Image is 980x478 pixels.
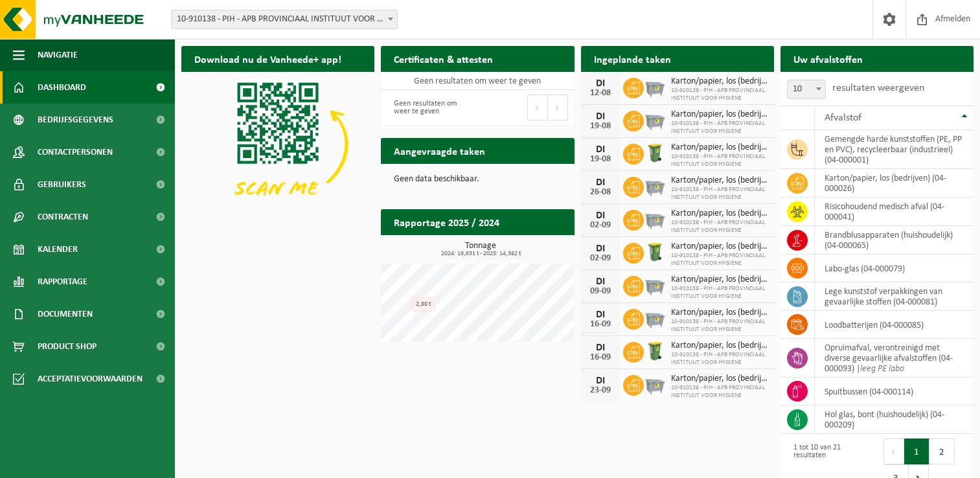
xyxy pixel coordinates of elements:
span: Karton/papier, los (bedrijven) [671,308,768,318]
img: Download de VHEPlus App [181,72,374,217]
div: DI [587,78,613,89]
td: spuitbussen (04-000114) [815,378,974,405]
div: 19-08 [587,155,613,164]
button: Next [548,95,568,120]
button: 1 [904,438,929,464]
td: risicohoudend medisch afval (04-000041) [815,198,974,226]
div: 02-09 [587,221,613,230]
img: WB-0240-HPE-GN-50 [644,241,666,263]
div: 16-09 [587,353,613,362]
img: WB-2500-GAL-GY-01 [644,373,666,395]
div: 12-08 [587,89,613,98]
h2: Download nu de Vanheede+ app! [181,46,354,71]
span: Rapportage [38,266,87,298]
img: WB-2500-GAL-GY-01 [644,175,666,197]
h2: Uw afvalstoffen [781,46,876,71]
span: 10-910138 - PIH - APB PROVINCIAAL INSTITUUT VOOR HYGIENE [671,87,768,102]
span: 10-910138 - PIH - APB PROVINCIAAL INSTITUUT VOOR HYGIENE [671,252,768,267]
div: DI [587,144,613,155]
span: Karton/papier, los (bedrijven) [671,176,768,186]
span: 10-910138 - PIH - APB PROVINCIAAL INSTITUUT VOOR HYGIENE [671,186,768,201]
td: hol glas, bont (huishoudelijk) (04-000209) [815,405,974,434]
img: WB-2500-GAL-GY-01 [644,274,666,296]
div: DI [587,244,613,254]
label: resultaten weergeven [832,83,924,93]
img: WB-2500-GAL-GY-01 [644,76,666,98]
div: DI [587,310,613,320]
span: Dashboard [38,71,86,104]
i: leeg PE labo [860,364,904,374]
span: Karton/papier, los (bedrijven) [671,242,768,252]
span: Karton/papier, los (bedrijven) [671,76,768,87]
td: loodbatterijen (04-000085) [815,311,974,339]
div: 26-08 [587,188,613,197]
span: 10-910138 - PIH - APB PROVINCIAAL INSTITUUT VOOR HYGIENE [671,285,768,301]
span: 10-910138 - PIH - APB PROVINCIAAL INSTITUUT VOOR HYGIENE - ANTWERPEN [172,10,397,28]
div: DI [587,177,613,188]
button: 2 [929,438,955,464]
h2: Aangevraagde taken [381,138,498,163]
img: WB-2500-GAL-GY-01 [644,307,666,329]
img: WB-0240-HPE-GN-50 [644,142,666,164]
a: Bekijk rapportage [478,234,573,260]
h2: Rapportage 2025 / 2024 [381,209,512,234]
span: Karton/papier, los (bedrijven) [671,275,768,285]
td: karton/papier, los (bedrijven) (04-000026) [815,169,974,198]
span: Bedrijfsgegevens [38,104,113,136]
img: WB-0240-HPE-GN-50 [644,340,666,362]
h2: Certificaten & attesten [381,46,506,71]
div: DI [587,343,613,353]
span: Acceptatievoorwaarden [38,363,142,395]
span: Product Shop [38,330,97,363]
div: DI [587,211,613,221]
span: Gebruikers [38,168,86,201]
span: Contracten [38,201,88,233]
p: Geen data beschikbaar. [394,175,561,184]
div: DI [587,376,613,386]
span: 10-910138 - PIH - APB PROVINCIAAL INSTITUUT VOOR HYGIENE [671,153,768,168]
div: DI [587,277,613,287]
img: WB-2500-GAL-GY-01 [644,208,666,230]
div: 02-09 [587,254,613,263]
span: Karton/papier, los (bedrijven) [671,209,768,219]
span: Karton/papier, los (bedrijven) [671,341,768,351]
div: 2,80 t [412,297,435,312]
td: brandblusapparaten (huishoudelijk) (04-000065) [815,226,974,255]
span: 10-910138 - PIH - APB PROVINCIAAL INSTITUUT VOOR HYGIENE [671,384,768,400]
div: 19-08 [587,122,613,131]
td: opruimafval, verontreinigd met diverse gevaarlijke afvalstoffen (04-000093) | [815,339,974,378]
span: 10 [788,80,825,98]
span: Documenten [38,298,93,330]
span: 2024: 19,631 t - 2025: 14,382 t [387,251,574,257]
h3: Tonnage [387,242,574,257]
button: Previous [883,438,904,464]
div: DI [587,111,613,122]
span: 10 [787,80,826,99]
span: 10-910138 - PIH - APB PROVINCIAAL INSTITUUT VOOR HYGIENE - ANTWERPEN [171,10,398,29]
span: 10-910138 - PIH - APB PROVINCIAAL INSTITUUT VOOR HYGIENE [671,120,768,135]
button: Previous [527,95,548,120]
td: lege kunststof verpakkingen van gevaarlijke stoffen (04-000081) [815,282,974,311]
td: gemengde harde kunststoffen (PE, PP en PVC), recycleerbaar (industrieel) (04-000001) [815,130,974,169]
div: Geen resultaten om weer te geven [387,93,471,122]
span: Navigatie [38,39,78,71]
h2: Ingeplande taken [581,46,684,71]
span: Karton/papier, los (bedrijven) [671,142,768,153]
span: Contactpersonen [38,136,113,168]
span: Afvalstof [825,113,861,123]
span: 10-910138 - PIH - APB PROVINCIAAL INSTITUUT VOOR HYGIENE [671,219,768,234]
td: Geen resultaten om weer te geven [381,72,574,90]
img: WB-2500-GAL-GY-01 [644,109,666,131]
span: 10-910138 - PIH - APB PROVINCIAAL INSTITUUT VOOR HYGIENE [671,318,768,334]
td: labo-glas (04-000079) [815,255,974,282]
div: 23-09 [587,386,613,395]
span: Karton/papier, los (bedrijven) [671,109,768,120]
span: Karton/papier, los (bedrijven) [671,374,768,384]
div: 09-09 [587,287,613,296]
div: 16-09 [587,320,613,329]
span: 10-910138 - PIH - APB PROVINCIAAL INSTITUUT VOOR HYGIENE [671,351,768,367]
span: Kalender [38,233,78,266]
